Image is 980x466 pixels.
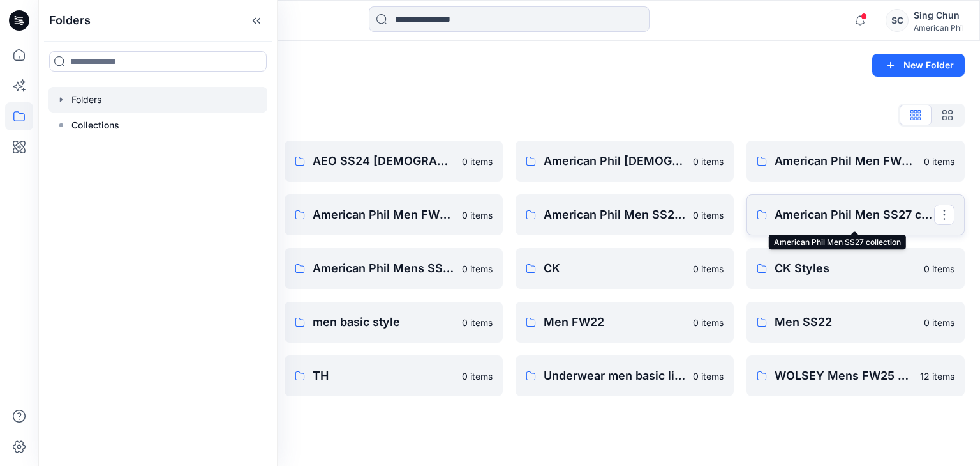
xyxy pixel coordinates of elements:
[516,355,734,396] a: Underwear men basic library0 items
[693,369,724,383] p: 0 items
[516,141,734,182] a: American Phil [DEMOGRAPHIC_DATA] SS25 collection0 items
[775,260,916,277] p: CK Styles
[462,155,493,168] p: 0 items
[516,248,734,289] a: CK0 items
[544,152,685,170] p: American Phil [DEMOGRAPHIC_DATA] SS25 collection
[775,367,912,385] p: WOLSEY Mens FW25 Collections
[313,260,454,277] p: American Phil Mens SS26 collection
[313,152,454,170] p: AEO SS24 [DEMOGRAPHIC_DATA]
[886,9,909,32] div: SC
[544,313,685,331] p: Men FW22
[313,367,454,385] p: TH
[693,262,724,276] p: 0 items
[462,316,493,329] p: 0 items
[462,262,493,276] p: 0 items
[746,248,965,289] a: CK Styles0 items
[285,355,503,396] a: TH0 items
[285,194,503,235] a: American Phil Men FW24 collection0 items
[746,302,965,343] a: Men SS220 items
[914,23,964,33] div: American Phil
[746,141,965,182] a: American Phil Men FW23 collection0 items
[462,208,493,222] p: 0 items
[544,367,685,385] p: Underwear men basic library
[924,316,954,329] p: 0 items
[544,206,685,224] p: American Phil Men SS24 collection
[924,262,954,276] p: 0 items
[285,248,503,289] a: American Phil Mens SS26 collection0 items
[71,118,119,133] p: Collections
[775,152,916,170] p: American Phil Men FW23 collection
[914,8,964,23] div: Sing Chun
[544,260,685,277] p: CK
[285,302,503,343] a: men basic style0 items
[285,141,503,182] a: AEO SS24 [DEMOGRAPHIC_DATA]0 items
[924,155,954,168] p: 0 items
[462,369,493,383] p: 0 items
[516,194,734,235] a: American Phil Men SS24 collection0 items
[775,206,934,224] p: American Phil Men SS27 collection
[693,208,724,222] p: 0 items
[775,313,916,331] p: Men SS22
[920,369,954,383] p: 12 items
[746,194,965,235] a: American Phil Men SS27 collection
[516,302,734,343] a: Men FW220 items
[746,355,965,396] a: WOLSEY Mens FW25 Collections12 items
[313,313,454,331] p: men basic style
[313,206,454,224] p: American Phil Men FW24 collection
[693,316,724,329] p: 0 items
[872,54,965,77] button: New Folder
[693,155,724,168] p: 0 items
